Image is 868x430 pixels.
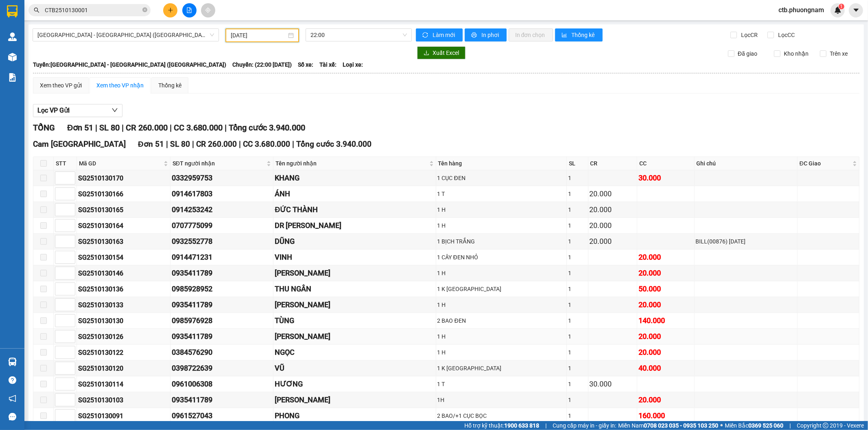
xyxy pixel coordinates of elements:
div: 0935411789 [172,299,272,311]
span: ctb.phuongnam [772,5,831,15]
div: SG2510130136 [78,284,169,294]
td: 0932552778 [171,234,273,250]
div: 20.000 [638,299,693,311]
div: 1 H [437,221,565,230]
div: 0985928952 [172,283,272,295]
td: NGỌC [273,345,436,361]
span: In phơi [481,30,500,39]
span: Đơn 51 [138,139,164,149]
button: bar-chartThống kê [555,28,603,41]
span: | [239,139,241,149]
span: Lọc VP Gửi [37,105,70,115]
div: 1 [568,205,587,214]
td: SG2510130126 [77,329,171,345]
div: [PERSON_NAME] [275,394,434,406]
th: Ghi chú [695,157,798,170]
div: 20.000 [590,204,636,215]
span: | [225,123,227,132]
span: Đơn 51 [67,123,93,132]
span: SL 80 [170,139,190,149]
div: 20.000 [590,236,636,247]
td: VINH [273,250,436,265]
div: 160.000 [638,410,693,421]
div: 20.000 [638,252,693,263]
td: ÁNH [273,186,436,202]
div: SG2510130122 [78,347,169,358]
div: 1 K [GEOGRAPHIC_DATA] [437,284,565,293]
div: SG2510130120 [78,363,169,374]
div: 0914253242 [172,204,272,215]
div: Thống kê [158,81,181,90]
div: Xem theo VP gửi [40,81,82,90]
div: ÁNH [275,188,434,200]
div: DR [PERSON_NAME] [275,220,434,231]
td: NHẬT QUANG [273,265,436,281]
button: file-add [182,3,197,17]
span: Mã GD [79,159,162,168]
span: CC 3.680.000 [174,123,223,132]
div: 1 [568,174,587,182]
div: SG2510130164 [78,221,169,231]
td: SG2510130170 [77,170,171,186]
td: SG2510130091 [77,408,171,424]
div: VINH [275,252,434,263]
div: 0935411789 [172,394,272,406]
div: 1 T [437,189,565,198]
div: 1 H [437,332,565,341]
strong: 0708 023 035 - 0935 103 250 [644,422,718,429]
td: VŨ [273,361,436,376]
span: Hỗ trợ kỹ thuật: [464,421,539,430]
div: SG2510130133 [78,300,169,310]
div: 30.000 [590,378,636,390]
div: SG2510130165 [78,205,169,215]
span: | [122,123,124,132]
div: 1 H [437,348,565,357]
th: Tên hàng [436,157,567,170]
div: 1 CÂY ĐEN NHỎ [437,253,565,262]
div: VŨ [275,363,434,374]
div: 1 [568,237,587,246]
span: Tổng cước 3.940.000 [296,139,372,149]
div: 1 H [437,300,565,309]
div: NGỌC [275,347,434,358]
div: 1 H [437,269,565,278]
td: 0935411789 [171,297,273,313]
span: | [166,139,168,149]
td: SG2510130120 [77,361,171,376]
td: NHẬT QUANG [273,329,436,345]
div: 0932552778 [172,236,272,247]
div: SG2510130166 [78,189,169,199]
button: syncLàm mới [416,28,463,41]
span: Sài Gòn - Nha Trang (Hàng Hoá) [37,29,214,41]
span: Chuyến: (22:00 [DATE]) [232,60,292,69]
div: 2 BAO/+1 CỤC BỌC [437,411,565,420]
td: SG2510130166 [77,186,171,202]
td: PHONG [273,408,436,424]
div: 1 [568,332,587,341]
td: 0332959753 [171,170,273,186]
button: downloadXuất Excel [417,46,466,59]
span: 22:00 [310,29,407,41]
button: Lọc VP Gửi [33,104,122,117]
img: icon-new-feature [834,7,842,14]
td: SG2510130163 [77,234,171,250]
div: BILL(00876) [DATE] [696,237,796,246]
img: logo-vxr [7,5,17,17]
span: down [112,107,118,113]
div: 1 [568,395,587,404]
div: TÙNG [275,315,434,326]
button: caret-down [849,3,863,17]
div: 0961006308 [172,378,272,390]
div: 20.000 [638,394,693,406]
td: TÙNG [273,313,436,329]
span: search [34,7,39,13]
td: 0914617803 [171,186,273,202]
div: 0935411789 [172,267,272,279]
td: ĐỨC THÀNH [273,202,436,218]
div: 50.000 [638,283,693,295]
span: CR 260.000 [126,123,168,132]
span: Kho nhận [781,49,812,58]
span: caret-down [853,7,860,14]
img: solution-icon [8,73,17,82]
div: 0961527043 [172,410,272,421]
